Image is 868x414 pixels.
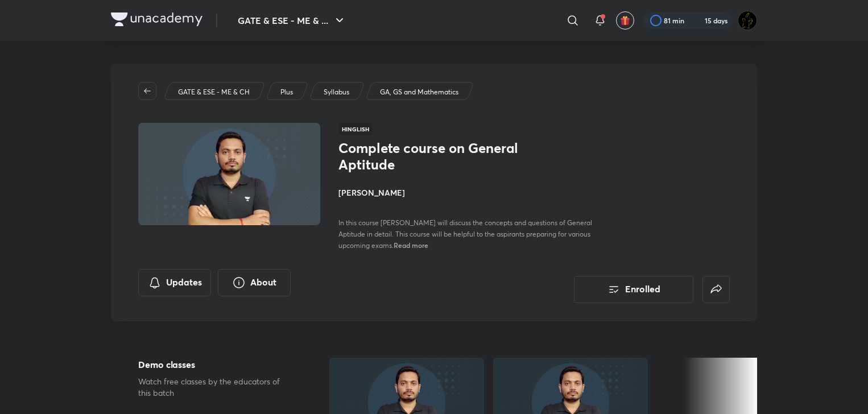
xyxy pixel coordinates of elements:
[574,276,693,303] button: Enrolled
[616,11,634,30] button: avatar
[111,13,202,26] img: Company Logo
[138,358,293,371] h5: Demo classes
[338,187,593,198] h4: [PERSON_NAME]
[138,269,211,296] button: Updates
[322,87,352,97] a: Syllabus
[231,9,353,32] button: GATE & ESE - ME & ...
[691,15,702,26] img: streak
[279,87,295,97] a: Plus
[280,87,293,97] p: Plus
[218,269,291,296] button: About
[394,241,428,250] span: Read more
[111,13,202,29] a: Company Logo
[702,276,730,303] button: false
[338,140,524,173] h1: Complete course on General Aptitude
[178,87,250,97] p: GATE & ESE - ME & CH
[338,218,592,250] span: In this course [PERSON_NAME] will discuss the concepts and questions of General Aptitude in detai...
[137,122,322,226] img: Thumbnail
[738,11,757,30] img: Ranit Maity01
[338,123,373,135] span: Hinglish
[324,87,349,97] p: Syllabus
[176,87,252,97] a: GATE & ESE - ME & CH
[620,15,630,26] img: avatar
[380,87,458,97] p: GA, GS and Mathematics
[378,87,461,97] a: GA, GS and Mathematics
[138,376,293,399] p: Watch free classes by the educators of this batch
